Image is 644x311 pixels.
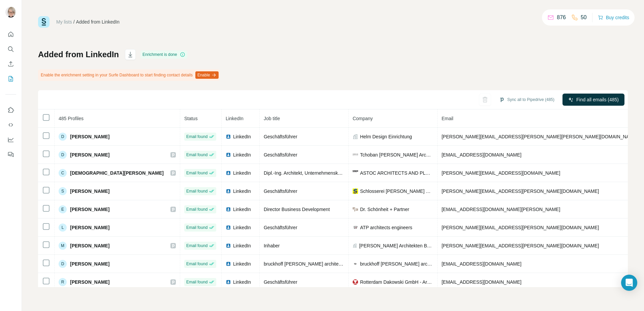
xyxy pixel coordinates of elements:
[38,16,50,28] img: Surfe Logo
[195,71,219,79] button: Enable
[353,170,358,176] img: company-logo
[226,243,231,248] img: LinkedIn logo
[353,225,358,230] img: company-logo
[226,279,231,285] img: LinkedIn logo
[353,207,358,212] img: company-logo
[353,116,373,121] span: Company
[38,69,220,81] div: Enable the enrichment setting in your Surfe Dashboard to start finding contact details
[59,260,67,268] div: D
[186,170,207,176] span: Email found
[5,148,16,161] button: Feedback
[494,95,559,105] button: Sync all to Pipedrive (485)
[186,224,207,231] span: Email found
[233,224,251,231] span: LinkedIn
[264,188,297,194] span: Geschäftsführer
[59,169,67,177] div: C
[360,279,433,285] span: Rotterdam Dakowski GmbH - Architekten und Ingenieure
[5,134,16,146] button: Dashboard
[226,170,231,176] img: LinkedIn logo
[226,134,231,139] img: LinkedIn logo
[59,151,67,159] div: D
[264,243,280,248] span: Inhaber
[226,152,231,158] img: LinkedIn logo
[226,225,231,230] img: LinkedIn logo
[353,152,358,158] img: company-logo
[226,188,231,194] img: LinkedIn logo
[442,279,521,285] span: [EMAIL_ADDRESS][DOMAIN_NAME]
[233,261,251,267] span: LinkedIn
[59,205,67,213] div: E
[226,261,231,267] img: LinkedIn logo
[70,206,109,213] span: [PERSON_NAME]
[38,49,119,60] h1: Added from LinkedIn
[442,152,521,158] span: [EMAIL_ADDRESS][DOMAIN_NAME]
[557,13,566,22] p: 876
[5,28,16,40] button: Quick start
[70,261,109,267] span: [PERSON_NAME]
[360,188,433,195] span: Schlosserei [PERSON_NAME] GmbH
[5,7,16,18] img: Avatar
[360,170,433,176] span: ASTOC ARCHITECTS AND PLANNERS
[264,170,367,176] span: Dipl.-Ing. Architekt, Unternehmenskommunikation
[442,116,453,121] span: Email
[70,279,109,285] span: [PERSON_NAME]
[70,188,109,195] span: [PERSON_NAME]
[598,13,629,22] button: Buy credits
[59,278,67,286] div: R
[264,134,297,139] span: Geschäftsführer
[59,133,67,141] div: D
[360,133,412,140] span: Helm Design Einrichtung
[360,151,433,158] span: Tchoban [PERSON_NAME] Architekten GmbH
[264,279,297,285] span: Geschäftsführer
[353,279,358,285] img: company-logo
[59,242,67,250] div: M
[5,43,16,55] button: Search
[5,58,16,70] button: Enrich CSV
[76,19,120,25] div: Added from LinkedIn
[70,170,164,176] span: [DEMOGRAPHIC_DATA][PERSON_NAME]
[442,170,560,176] span: [PERSON_NAME][EMAIL_ADDRESS][DOMAIN_NAME]
[353,188,358,194] img: company-logo
[264,225,297,230] span: Geschäftsführer
[360,261,433,267] span: bruckhoff [PERSON_NAME] architekten
[70,242,109,249] span: [PERSON_NAME]
[233,151,251,158] span: LinkedIn
[359,242,433,249] span: [PERSON_NAME] Architekten BDA GmbH
[184,116,198,121] span: Status
[360,206,409,213] span: Dr. Schönheit + Partner
[442,225,599,230] span: [PERSON_NAME][EMAIL_ADDRESS][PERSON_NAME][DOMAIN_NAME]
[59,116,84,121] span: 485 Profiles
[5,119,16,131] button: Use Surfe API
[59,223,67,232] div: L
[233,279,251,285] span: LinkedIn
[140,50,187,59] div: Enrichment is done
[233,133,251,140] span: LinkedIn
[186,188,207,194] span: Email found
[353,261,358,267] img: company-logo
[442,261,521,267] span: [EMAIL_ADDRESS][DOMAIN_NAME]
[233,188,251,195] span: LinkedIn
[73,19,75,25] li: /
[70,224,109,231] span: [PERSON_NAME]
[442,134,638,139] span: [PERSON_NAME][EMAIL_ADDRESS][PERSON_NAME][PERSON_NAME][DOMAIN_NAME]
[562,94,624,106] button: Find all emails (485)
[233,206,251,213] span: LinkedIn
[442,188,599,194] span: [PERSON_NAME][EMAIL_ADDRESS][PERSON_NAME][DOMAIN_NAME]
[264,116,280,121] span: Job title
[186,152,207,158] span: Email found
[360,224,412,231] span: ATP architects engineers
[233,170,251,176] span: LinkedIn
[581,13,587,22] p: 50
[5,104,16,116] button: Use Surfe on LinkedIn
[186,243,207,249] span: Email found
[442,207,560,212] span: [EMAIL_ADDRESS][DOMAIN_NAME][PERSON_NAME]
[70,151,109,158] span: [PERSON_NAME]
[186,134,207,140] span: Email found
[186,279,207,285] span: Email found
[56,19,72,25] a: My lists
[59,187,67,195] div: S
[186,206,207,212] span: Email found
[442,243,599,248] span: [PERSON_NAME][EMAIL_ADDRESS][PERSON_NAME][DOMAIN_NAME]
[264,207,330,212] span: Director Business Development
[576,96,619,103] span: Find all emails (485)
